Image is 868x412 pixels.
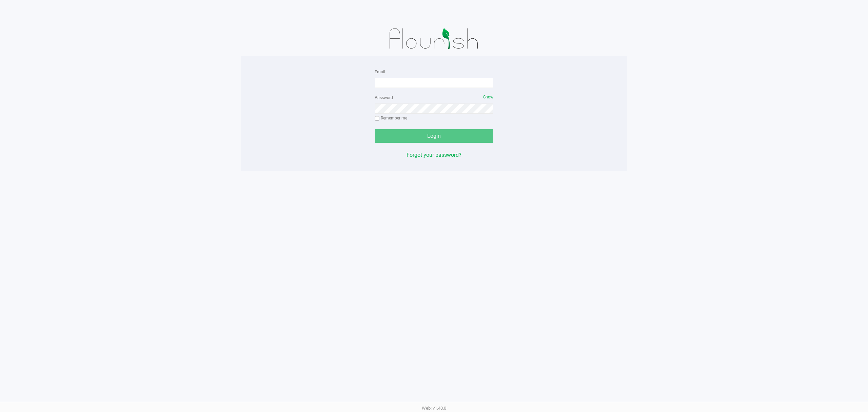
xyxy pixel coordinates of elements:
span: Show [483,95,493,99]
label: Password [375,95,393,101]
input: Remember me [375,116,379,121]
label: Email [375,69,385,75]
span: Web: v1.40.0 [422,406,446,411]
button: Forgot your password? [407,151,461,159]
label: Remember me [375,115,407,121]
